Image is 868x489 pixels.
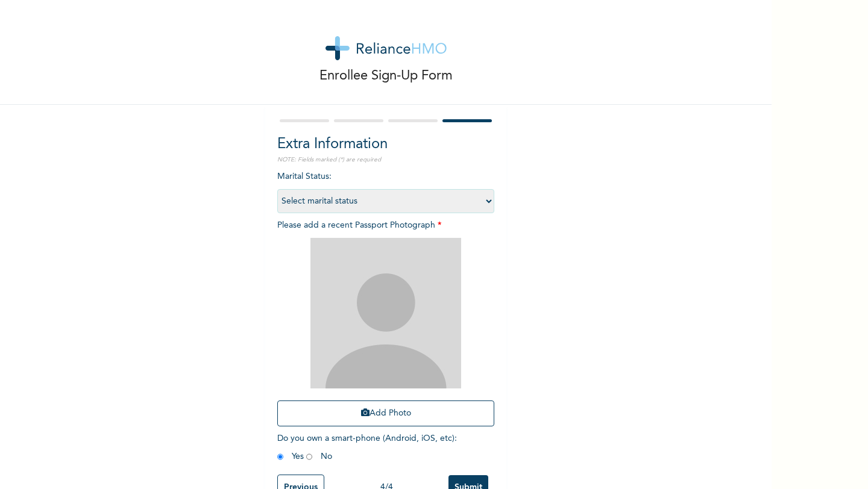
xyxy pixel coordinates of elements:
span: Please add a recent Passport Photograph [277,221,494,432]
p: NOTE: Fields marked (*) are required [277,155,494,164]
span: Marital Status : [277,172,494,205]
h2: Extra Information [277,134,494,155]
p: Enrollee Sign-Up Form [319,66,453,86]
span: Do you own a smart-phone (Android, iOS, etc) : Yes No [277,434,457,461]
img: Crop [310,238,461,388]
img: logo [325,36,447,60]
button: Add Photo [277,400,494,426]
